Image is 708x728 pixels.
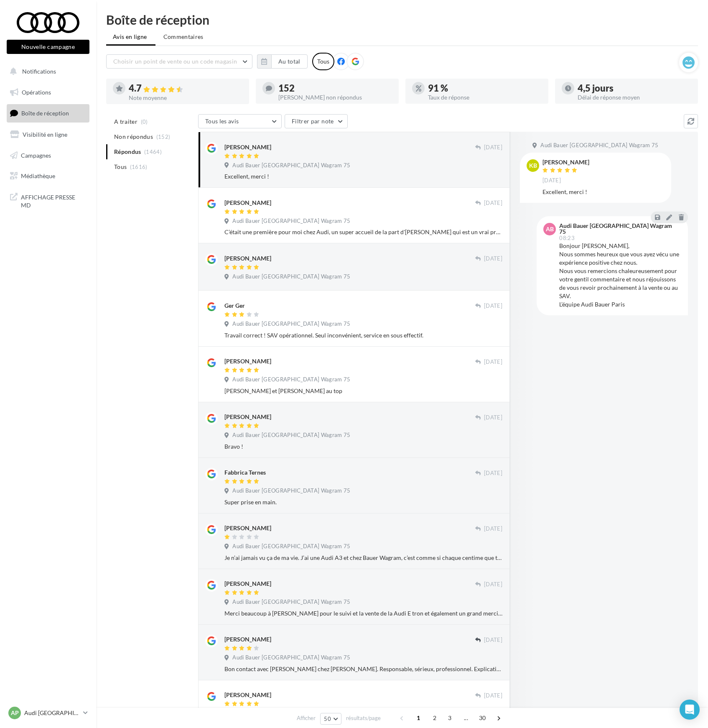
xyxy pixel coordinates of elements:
[428,711,441,725] span: 2
[24,709,80,717] p: Audi [GEOGRAPHIC_DATA] 17
[278,84,392,93] div: 152
[23,131,67,138] span: Visibilité en ligne
[22,89,51,96] span: Opérations
[428,95,542,100] div: Taux de réponse
[484,581,502,588] span: [DATE]
[232,162,350,169] span: Audi Bauer [GEOGRAPHIC_DATA] Wagram 75
[11,709,19,717] span: AP
[297,714,316,722] span: Afficher
[324,715,331,722] span: 50
[224,635,271,644] div: [PERSON_NAME]
[232,598,350,606] span: Audi Bauer [GEOGRAPHIC_DATA] Wagram 75
[232,543,350,550] span: Audi Bauer [GEOGRAPHIC_DATA] Wagram 75
[285,114,348,128] button: Filtrer par note
[114,133,153,141] span: Non répondus
[5,147,91,164] a: Campagnes
[529,161,537,170] span: KB
[542,177,561,184] span: [DATE]
[484,302,502,310] span: [DATE]
[224,554,502,562] div: Je n’ai jamais vu ça de ma vie. J’ai une Audi A3 et chez Bauer Wagram, c’est comme si chaque cent...
[412,711,425,725] span: 1
[129,84,242,93] div: 4.7
[224,580,271,588] div: [PERSON_NAME]
[7,40,89,54] button: Nouvelle campagne
[5,188,91,213] a: AFFICHAGE PRESSE MD
[540,142,658,149] span: Audi Bauer [GEOGRAPHIC_DATA] Wagram 75
[559,223,680,235] div: Audi Bauer [GEOGRAPHIC_DATA] Wagram 75
[129,95,242,101] div: Note moyenne
[484,199,502,207] span: [DATE]
[106,54,252,69] button: Choisir un point de vente ou un code magasin
[224,665,502,673] div: Bon contact avec [PERSON_NAME] chez [PERSON_NAME]. Responsable, sérieux, professionnel. Explicati...
[21,192,86,209] span: AFFICHAGE PRESSE MD
[5,84,91,101] a: Opérations
[224,413,271,421] div: [PERSON_NAME]
[7,705,89,721] a: AP Audi [GEOGRAPHIC_DATA] 17
[484,525,502,533] span: [DATE]
[484,470,502,477] span: [DATE]
[5,126,91,143] a: Visibilité en ligne
[312,53,334,70] div: Tous
[459,711,473,725] span: ...
[232,320,350,328] span: Audi Bauer [GEOGRAPHIC_DATA] Wagram 75
[476,711,489,725] span: 30
[224,468,266,477] div: Fabbrica Ternes
[484,358,502,366] span: [DATE]
[484,144,502,151] span: [DATE]
[198,114,282,128] button: Tous les avis
[205,118,239,125] span: Tous les avis
[443,711,456,725] span: 3
[224,172,502,181] div: Excellent, merci !
[232,432,350,439] span: Audi Bauer [GEOGRAPHIC_DATA] Wagram 75
[232,487,350,495] span: Audi Bauer [GEOGRAPHIC_DATA] Wagram 75
[224,143,271,151] div: [PERSON_NAME]
[224,387,502,395] div: [PERSON_NAME] et [PERSON_NAME] au top
[21,151,51,158] span: Campagnes
[22,68,56,75] span: Notifications
[232,273,350,281] span: Audi Bauer [GEOGRAPHIC_DATA] Wagram 75
[578,95,691,100] div: Délai de réponse moyen
[5,104,91,122] a: Boîte de réception
[428,84,542,93] div: 91 %
[224,228,502,236] div: C’était une première pour moi chez Audi, un super accueil de la part d'[PERSON_NAME] qui est un v...
[114,118,138,126] span: A traiter
[224,691,271,699] div: [PERSON_NAME]
[113,58,237,65] span: Choisir un point de vente ou un code magasin
[21,172,55,179] span: Médiathèque
[484,414,502,421] span: [DATE]
[5,63,88,80] button: Notifications
[106,13,698,26] div: Boîte de réception
[224,524,271,532] div: [PERSON_NAME]
[21,110,69,117] span: Boîte de réception
[5,167,91,185] a: Médiathèque
[484,636,502,644] span: [DATE]
[130,163,148,170] span: (1616)
[320,713,341,725] button: 50
[114,163,127,171] span: Tous
[346,714,381,722] span: résultats/page
[224,609,502,618] div: Merci beaucoup à [PERSON_NAME] pour le suivi et la vente de la Audi E tron et également un grand ...
[224,301,245,310] div: Ger Ger
[224,331,502,340] div: Travail correct ! SAV opérationnel. Seul inconvénient, service en sous effectif.
[484,692,502,700] span: [DATE]
[224,199,271,207] div: [PERSON_NAME]
[578,84,691,93] div: 4,5 jours
[224,357,271,365] div: [PERSON_NAME]
[278,95,392,100] div: [PERSON_NAME] non répondus
[224,498,502,506] div: Super prise en main.
[141,118,148,125] span: (0)
[559,235,575,241] span: 08:23
[224,254,271,263] div: [PERSON_NAME]
[232,654,350,662] span: Audi Bauer [GEOGRAPHIC_DATA] Wagram 75
[232,217,350,225] span: Audi Bauer [GEOGRAPHIC_DATA] Wagram 75
[156,133,171,140] span: (152)
[546,225,554,233] span: AB
[484,255,502,263] span: [DATE]
[224,442,502,451] div: Bravo !
[232,376,350,383] span: Audi Bauer [GEOGRAPHIC_DATA] Wagram 75
[542,159,589,165] div: [PERSON_NAME]
[680,700,700,720] div: Open Intercom Messenger
[271,54,308,69] button: Au total
[542,188,665,196] div: Excellent, merci !
[163,33,204,41] span: Commentaires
